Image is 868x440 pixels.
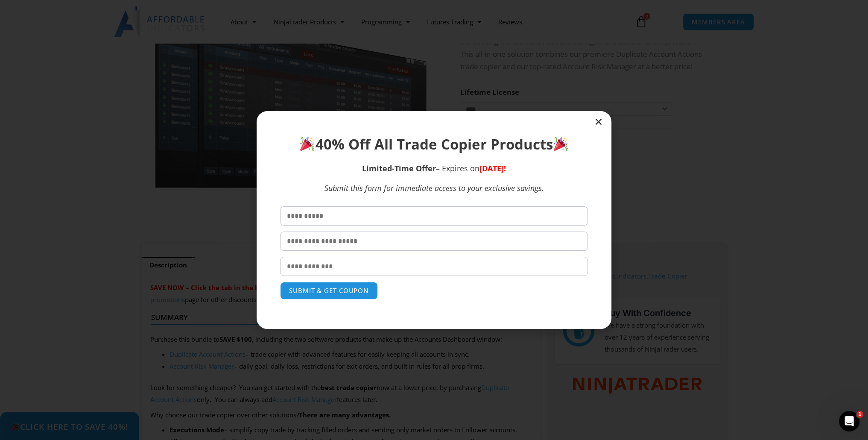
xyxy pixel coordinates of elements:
[280,163,588,174] p: – Expires on
[594,117,603,126] a: Close
[362,163,436,173] strong: Limited-Time Offer
[479,163,506,173] span: [DATE]!
[300,137,314,151] img: 🎉
[280,282,378,299] button: SUBMIT & GET COUPON
[324,183,544,193] em: Submit this form for immediate access to your exclusive savings.
[856,411,863,418] span: 1
[839,411,859,431] iframe: Intercom live chat
[554,137,568,151] img: 🎉
[280,135,588,154] h1: 40% Off All Trade Copier Products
